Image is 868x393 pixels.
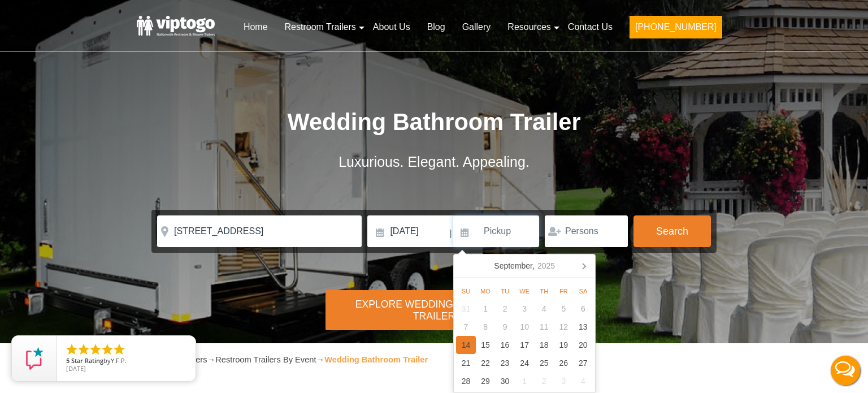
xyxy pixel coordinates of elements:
[633,215,711,247] button: Search
[534,318,554,336] div: 11
[554,300,574,318] div: 5
[495,284,515,298] div: Tu
[574,284,593,298] div: Sa
[554,336,574,354] div: 19
[495,300,515,318] div: 2
[453,215,539,247] input: Pickup
[515,300,535,318] div: 3
[419,15,454,40] a: Blog
[574,318,593,336] div: 13
[476,372,496,390] div: 29
[476,336,496,354] div: 15
[66,356,70,365] span: 5
[66,357,186,365] span: by
[534,300,554,318] div: 4
[476,284,496,298] div: Mo
[157,215,362,247] input: Where do you need your trailer?
[71,356,103,365] span: Star Rating
[476,318,496,336] div: 8
[65,343,79,356] li: 
[495,354,515,372] div: 23
[66,364,86,373] span: [DATE]
[456,336,476,354] div: 14
[450,215,452,252] span: |
[574,300,593,318] div: 6
[537,259,555,273] i: 2025
[495,336,515,354] div: 16
[574,336,593,354] div: 20
[489,257,559,275] div: September,
[364,15,419,40] a: About Us
[89,343,102,356] li: 
[559,15,621,40] a: Contact Us
[215,355,316,364] a: Restroom Trailers By Event
[456,284,476,298] div: Su
[325,290,542,330] div: Explore Wedding Bathroom Trailer
[554,354,574,372] div: 26
[515,336,535,354] div: 17
[338,154,530,170] span: Luxurious. Elegant. Appealing.
[77,343,90,356] li: 
[554,284,574,298] div: Fr
[276,15,364,40] a: Restroom Trailers
[456,372,476,390] div: 28
[456,300,476,318] div: 31
[621,15,731,45] a: [PHONE_NUMBER]
[574,372,593,390] div: 4
[545,215,628,247] input: Persons
[456,318,476,336] div: 7
[515,318,535,336] div: 10
[23,347,46,370] img: Review Rating
[535,284,554,298] div: Th
[630,16,722,38] button: [PHONE_NUMBER]
[574,354,593,372] div: 27
[515,284,535,298] div: We
[476,354,496,372] div: 22
[534,354,554,372] div: 25
[534,336,554,354] div: 18
[235,15,276,40] a: Home
[101,343,114,356] li: 
[554,318,574,336] div: 12
[515,354,535,372] div: 24
[495,318,515,336] div: 9
[534,372,554,390] div: 2
[495,372,515,390] div: 30
[111,356,127,365] span: Y F P.
[324,355,428,364] strong: Wedding Bathroom Trailer
[454,15,500,40] a: Gallery
[456,354,476,372] div: 21
[823,348,868,393] button: Live Chat
[515,372,535,390] div: 1
[287,109,580,135] span: Wedding Bathroom Trailer
[111,355,428,364] span: → → →
[367,215,448,247] input: Delivery
[476,300,496,318] div: 1
[554,372,574,390] div: 3
[112,343,126,356] li: 
[499,15,559,40] a: Resources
